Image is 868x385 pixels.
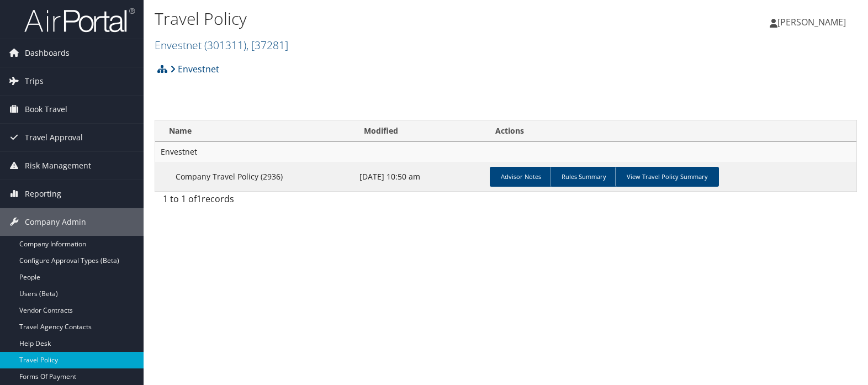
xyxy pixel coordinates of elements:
a: [PERSON_NAME] [770,6,857,39]
span: Travel Approval [25,124,83,151]
span: [PERSON_NAME] [777,16,846,28]
span: 1 [197,193,202,205]
a: Envestnet [155,38,288,52]
img: airportal-logo.png [24,7,135,33]
span: Reporting [25,180,61,208]
a: View Travel Policy Summary [615,167,719,187]
td: Company Travel Policy (2936) [155,162,354,192]
span: Company Admin [25,208,86,236]
span: Risk Management [25,152,91,180]
span: Trips [25,67,44,95]
span: Dashboards [25,39,70,67]
th: Actions [485,120,856,142]
td: Envestnet [155,142,856,162]
a: Rules Summary [550,167,617,187]
a: Advisor Notes [490,167,552,187]
th: Name: activate to sort column ascending [155,120,354,142]
th: Modified: activate to sort column ascending [354,120,486,142]
span: Book Travel [25,96,67,123]
a: Envestnet [170,58,219,80]
h1: Travel Policy [155,7,623,30]
td: [DATE] 10:50 am [354,162,486,192]
div: 1 to 1 of records [163,192,322,211]
span: ( 301311 ) [204,38,246,52]
span: , [ 37281 ] [246,38,288,52]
